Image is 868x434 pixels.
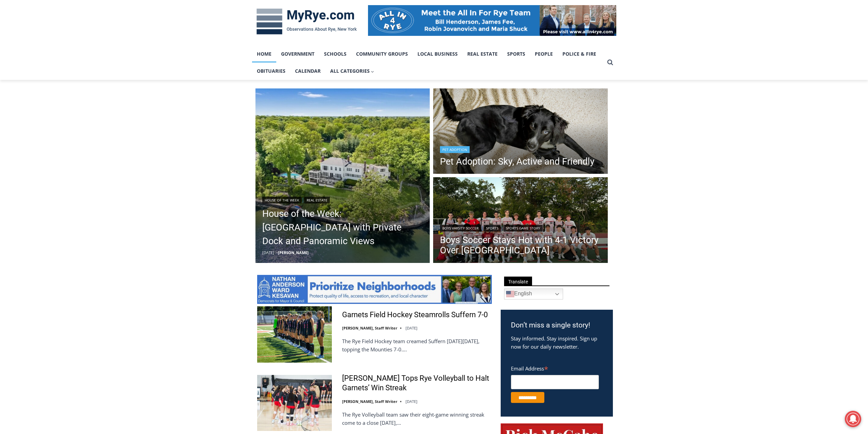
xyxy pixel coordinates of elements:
[252,4,361,39] img: MyRye.com
[440,225,481,232] a: Boys Varsity Soccer
[304,197,330,204] a: Real Estate
[342,325,397,331] a: [PERSON_NAME], Staff Writer
[0,68,102,85] a: [PERSON_NAME] Read Sanctuary Fall Fest: [DATE]
[276,45,319,62] a: Government
[342,399,397,404] a: [PERSON_NAME], Staff Writer
[342,310,488,320] a: Garnets Field Hockey Steamrolls Suffern 7-0
[511,362,599,374] label: Email Address
[502,45,530,62] a: Sports
[164,66,330,85] a: Intern @ [DOMAIN_NAME]
[530,45,558,62] a: People
[440,146,470,153] a: Pet Adoption
[325,62,379,80] button: Child menu of All Categories
[440,156,594,167] a: Pet Adoption: Sky, Active and Friendly
[511,320,603,331] h3: Don’t miss a single story!
[440,223,601,232] div: | |
[262,197,301,204] a: House of the Week
[462,45,502,62] a: Real Estate
[257,375,332,431] img: Somers Tops Rye Volleyball to Halt Garnets’ Win Streak
[433,88,608,176] img: [PHOTO; Sky. Contributed.]
[252,45,604,80] nav: Primary Navigation
[484,225,501,232] a: Sports
[76,58,78,65] div: /
[413,45,462,62] a: Local Business
[406,399,417,404] time: [DATE]
[262,250,274,255] time: [DATE]
[72,58,75,65] div: 2
[604,56,616,69] button: View Search Form
[440,235,601,255] a: Boys Soccer Stays Hot with 4-1 Victory Over [GEOGRAPHIC_DATA]
[342,374,492,393] a: [PERSON_NAME] Tops Rye Volleyball to Halt Garnets’ Win Streak
[252,45,276,62] a: Home
[319,45,351,62] a: Schools
[406,325,417,331] time: [DATE]
[5,69,91,84] h4: [PERSON_NAME] Read Sanctuary Fall Fest: [DATE]
[276,250,278,255] span: –
[433,177,608,265] img: (PHOTO: The Rye Boys Soccer team from their win on October 6, 2025. Credit: Daniela Arredondo.)
[178,68,316,83] span: Intern @ [DOMAIN_NAME]
[262,207,423,248] a: House of the Week: [GEOGRAPHIC_DATA] with Private Dock and Panoramic Views
[255,88,430,263] a: Read More House of the Week: Historic Rye Waterfront Estate with Private Dock and Panoramic Views
[80,58,83,65] div: 6
[511,334,603,351] p: Stay informed. Stay inspired. Sign up now for our daily newsletter.
[342,337,492,353] p: The Rye Field Hockey team creamed Suffern [DATE][DATE], topping the Mounties 7-0….
[504,289,563,299] a: English
[262,195,423,204] div: |
[506,290,514,298] img: en
[255,88,430,263] img: 13 Kirby Lane, Rye
[558,45,601,62] a: Police & Fire
[368,5,616,36] img: All in for Rye
[342,410,492,427] p: The Rye Volleyball team saw their eight-game winning streak come to a close [DATE],…
[172,0,322,66] div: "[PERSON_NAME] and I covered the [DATE] Parade, which was a really eye opening experience as I ha...
[504,277,532,286] span: Translate
[257,306,332,362] img: Garnets Field Hockey Steamrolls Suffern 7-0
[278,250,309,255] a: [PERSON_NAME]
[72,20,99,56] div: Birds of Prey: Falcon and hawk demos
[503,225,543,232] a: Sports Game Story
[433,177,608,265] a: Read More Boys Soccer Stays Hot with 4-1 Victory Over Eastchester
[433,88,608,176] a: Read More Pet Adoption: Sky, Active and Friendly
[351,45,413,62] a: Community Groups
[252,62,290,80] a: Obituaries
[290,62,325,80] a: Calendar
